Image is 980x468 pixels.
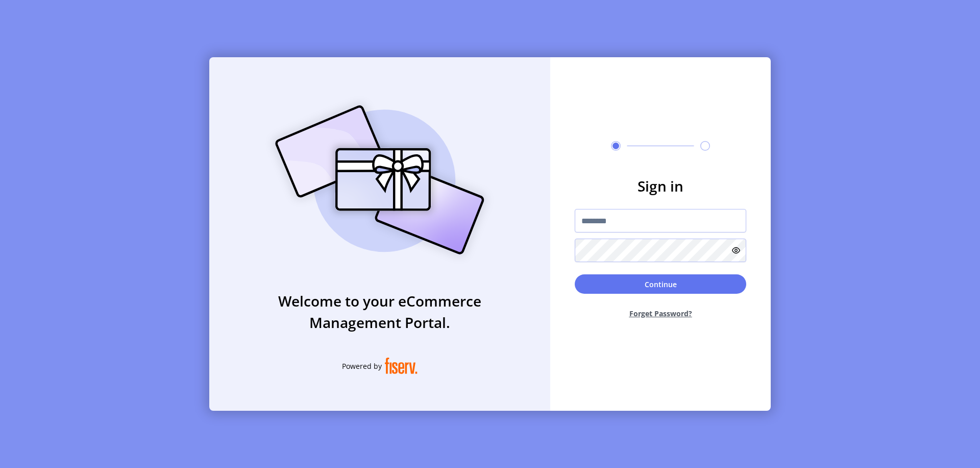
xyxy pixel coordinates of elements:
[260,94,500,266] img: card_Illustration.svg
[209,290,550,333] h3: Welcome to your eCommerce Management Portal.
[575,274,746,294] button: Continue
[342,361,382,371] span: Powered by
[575,175,746,197] h3: Sign in
[575,300,746,327] button: Forget Password?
